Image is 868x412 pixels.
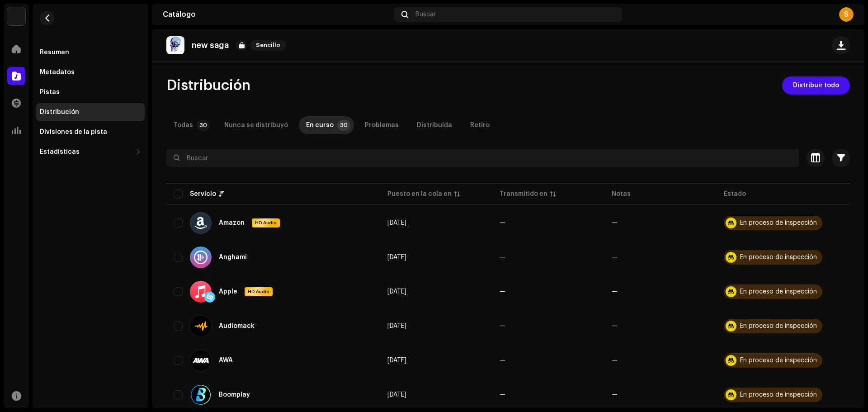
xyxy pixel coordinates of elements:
div: Servicio [190,189,216,199]
div: Retiro [470,116,490,134]
div: Problemas [365,116,399,134]
div: Nunca se distribuyó [224,116,288,134]
re-a-table-badge: — [612,220,618,226]
img: 949fa809-2f86-4ffc-9488-5ca422d6b68c [166,36,184,54]
span: 10 oct 2025 [387,254,406,260]
span: — [500,289,505,295]
div: Metadatos [40,69,75,76]
div: Boomplay [219,392,250,398]
span: Sencillo [250,40,286,51]
div: En proceso de inspección [740,289,817,295]
re-a-table-badge: — [612,254,618,260]
div: Resumen [40,49,69,56]
span: 10 oct 2025 [387,220,406,226]
div: Puesto en la cola en [387,189,452,199]
button: Distribuir todo [782,76,850,95]
span: — [500,254,505,260]
div: Transmitido en [500,189,547,199]
span: — [500,220,505,226]
re-m-nav-item: Distribución [36,103,145,121]
span: 10 oct 2025 [387,392,406,398]
re-a-table-badge: — [612,392,618,398]
span: Distribución [166,76,250,95]
div: En proceso de inspección [740,254,817,260]
div: Anghami [219,254,247,260]
span: HD Audio [245,289,272,295]
re-a-table-badge: — [612,357,618,364]
re-a-table-badge: — [612,289,618,295]
div: S [839,7,854,22]
div: Estadísticas [40,148,80,156]
re-m-nav-dropdown: Estadísticas [36,143,145,161]
input: Buscar [166,149,799,167]
p-badge: 30 [337,120,350,131]
div: Audiomack [219,323,255,329]
div: Amazon [219,220,245,226]
span: — [500,323,505,329]
span: HD Audio [253,220,279,226]
div: En proceso de inspección [740,392,817,398]
img: 297a105e-aa6c-4183-9ff4-27133c00f2e2 [7,7,25,25]
div: Distribuída [417,116,452,134]
div: En curso [306,116,334,134]
div: En proceso de inspección [740,220,817,226]
span: 10 oct 2025 [387,289,406,295]
div: Divisiones de la pista [40,128,107,136]
div: Apple [219,289,237,295]
span: Distribuir todo [793,76,839,95]
div: Catálogo [163,11,391,18]
re-m-nav-item: Pistas [36,83,145,101]
div: Pistas [40,89,60,96]
re-a-table-badge: — [612,323,618,329]
p: new saga [192,41,229,50]
div: En proceso de inspección [740,357,817,364]
span: Buscar [415,11,436,18]
div: Distribución [40,109,79,116]
re-m-nav-item: Metadatos [36,63,145,81]
div: AWA [219,357,233,364]
span: — [500,357,505,364]
span: — [500,392,505,398]
re-m-nav-item: Resumen [36,43,145,62]
span: 10 oct 2025 [387,357,406,364]
p-badge: 30 [197,120,210,131]
div: Todas [174,116,193,134]
div: En proceso de inspección [740,323,817,329]
span: 10 oct 2025 [387,323,406,329]
re-m-nav-item: Divisiones de la pista [36,123,145,141]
